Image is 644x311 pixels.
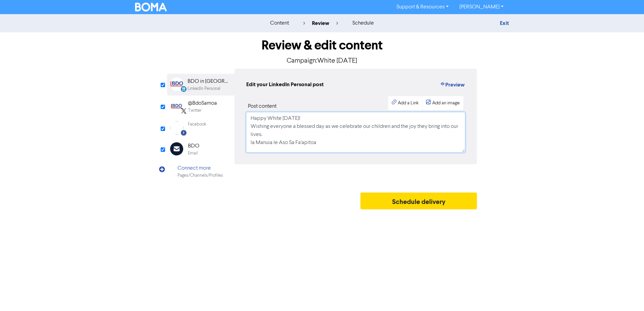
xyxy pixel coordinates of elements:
[500,20,509,27] a: Exit
[167,74,234,96] div: LinkedinPersonal BDO in [GEOGRAPHIC_DATA]LinkedIn Personal
[170,77,183,91] img: LinkedinPersonal
[352,19,374,27] div: schedule
[360,193,477,209] button: Schedule delivery
[167,38,477,53] h1: Review & edit content
[167,117,234,138] div: Facebook Facebook
[188,142,199,150] div: BDO
[454,2,509,12] a: [PERSON_NAME]
[167,161,234,182] div: Connect morePages/Channels/Profiles
[398,100,419,107] div: Add a Link
[167,96,234,117] div: Twitter@BdoSamoaTwitter
[188,77,231,85] div: BDO in [GEOGRAPHIC_DATA]
[188,99,217,107] div: @BdoSamoa
[170,121,184,135] img: Facebook
[248,102,277,110] div: Post content
[167,56,477,66] p: Campaign: White [DATE]
[167,138,234,160] div: BDOEmail
[188,150,198,157] div: Email
[178,172,223,179] div: Pages/Channels/Profiles
[188,85,220,92] div: LinkedIn Personal
[246,80,324,89] div: Edit your LinkedIn Personal post
[303,19,338,27] div: review
[440,80,465,89] button: Preview
[270,19,289,27] div: content
[246,112,465,152] textarea: Happy White [DATE]! Wishing everyone a blessed day as we celebrate our children and the joy they ...
[170,99,184,113] img: Twitter
[432,100,460,107] div: Add an image
[188,121,206,128] div: Facebook
[135,3,167,11] img: BOMA Logo
[178,164,223,172] div: Connect more
[610,279,644,311] iframe: Chat Widget
[391,2,454,12] a: Support & Resources
[188,107,201,114] div: Twitter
